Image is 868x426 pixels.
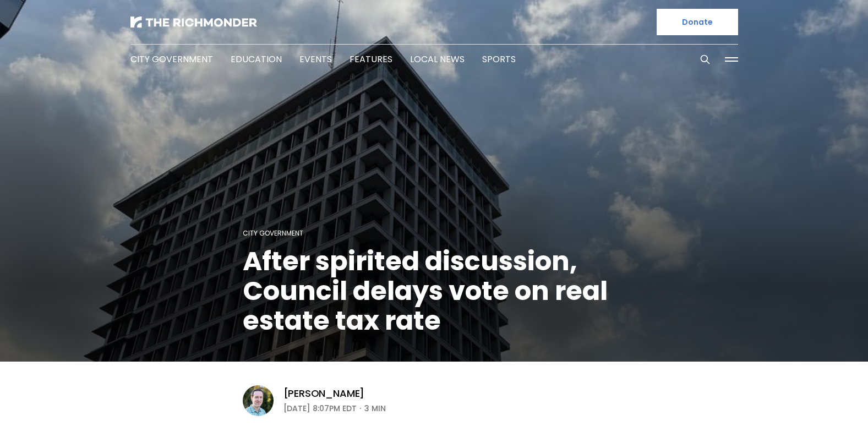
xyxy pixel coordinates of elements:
[299,53,332,65] a: Events
[130,17,257,28] img: The Richmonder
[410,53,465,65] a: Local News
[243,247,626,336] h1: After spirited discussion, Council delays vote on real estate tax rate
[364,402,386,415] span: 3 min
[283,402,357,415] time: [DATE] 8:07PM EDT
[350,53,392,65] a: Features
[775,372,868,426] iframe: portal-trigger
[283,387,365,400] a: [PERSON_NAME]
[130,53,213,65] a: City Government
[231,53,282,65] a: Education
[243,228,303,238] a: City Government
[657,9,738,35] a: Donate
[697,51,713,68] button: Search this site
[482,53,516,65] a: Sports
[243,385,274,416] img: Michael Phillips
